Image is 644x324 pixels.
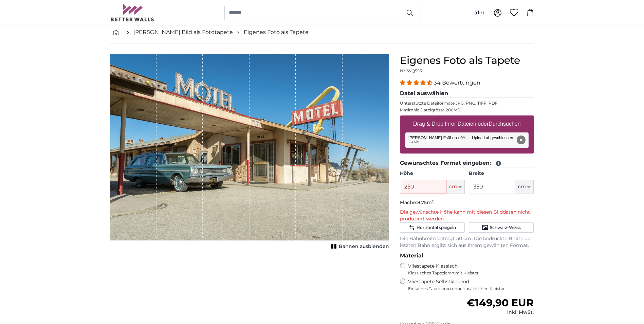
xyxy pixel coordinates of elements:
p: Die Bahnbreite beträgt 50 cm. Die bedruckte Breite der letzten Bahn ergibt sich aus Ihrem gewählt... [400,235,534,249]
nav: breadcrumbs [110,21,534,43]
p: Fläche: [400,199,534,206]
span: Nr. WQ553 [400,68,422,73]
button: Schwarz-Weiss [469,222,534,233]
span: Klassisches Tapezieren mit Kleister [408,270,528,276]
u: Durchsuchen [489,121,520,127]
label: Vliestapete Klassisch [408,263,528,276]
span: 4.32 stars [400,79,434,86]
label: Höhe [400,170,465,177]
p: Die gewünschte Höhe kann mit diesen Bilddaten nicht produziert werden. [400,209,534,222]
span: Einfaches Tapezieren ohne zusätzlichen Kleister [408,286,534,291]
a: Eigenes Foto als Tapete [244,28,309,36]
span: €149,90 EUR [467,296,534,309]
span: Schwarz-Weiss [490,225,521,230]
legend: Datei auswählen [400,89,534,98]
span: 8.75m² [417,199,434,205]
span: cm [449,183,457,190]
h1: Eigenes Foto als Tapete [400,54,534,67]
label: Drag & Drop Ihrer Dateien oder [410,117,523,131]
a: [PERSON_NAME] Bild als Fototapete [133,28,233,36]
img: Betterwalls [110,4,154,21]
div: inkl. MwSt. [467,309,534,316]
span: cm [518,183,526,190]
p: Maximale Dateigrösse 200MB. [400,107,534,113]
legend: Gewünschtes Format eingeben: [400,159,534,167]
label: Breite [469,170,534,177]
button: cm [446,180,465,194]
button: Horizontal spiegeln [400,222,465,233]
div: 1 of 1 [110,54,389,251]
span: Bahnen ausblenden [339,243,389,250]
button: (de) [469,7,490,19]
legend: Material [400,252,534,260]
span: 34 Bewertungen [434,79,480,86]
label: Vliestapete Selbstklebend [408,278,534,291]
p: Unterstützte Dateiformate JPG, PNG, TIFF, PDF. [400,101,534,106]
span: Horizontal spiegeln [417,225,456,230]
button: cm [515,180,534,194]
button: Bahnen ausblenden [329,242,389,251]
